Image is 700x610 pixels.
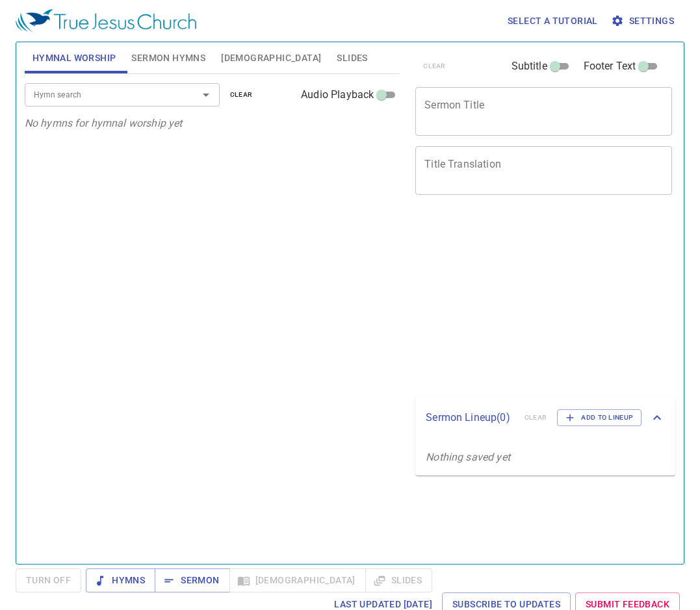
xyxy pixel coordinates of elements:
button: Open [197,86,215,104]
button: Add to Lineup [557,409,642,426]
button: Hymns [86,568,155,592]
img: True Jesus Church [16,9,196,32]
span: Sermon Hymns [131,50,205,66]
span: Sermon [165,572,219,589]
span: Add to Lineup [565,412,633,424]
button: Select a tutorial [502,9,603,33]
button: Settings [608,9,679,33]
span: [DEMOGRAPHIC_DATA] [221,50,321,66]
i: No hymns for hymnal worship yet [25,117,183,129]
span: Audio Playback [301,87,374,103]
span: Slides [337,50,367,66]
p: Sermon Lineup ( 0 ) [426,410,514,426]
span: Select a tutorial [508,13,598,29]
span: Hymnal Worship [32,50,116,66]
button: Sermon [155,568,229,592]
span: Subtitle [512,58,547,74]
button: clear [222,87,261,103]
span: Footer Text [584,58,636,74]
div: Sermon Lineup(0)clearAdd to Lineup [415,396,675,439]
i: Nothing saved yet [426,451,510,463]
span: Settings [614,13,674,29]
span: Hymns [96,572,145,589]
span: clear [230,89,253,101]
iframe: from-child [410,209,622,392]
